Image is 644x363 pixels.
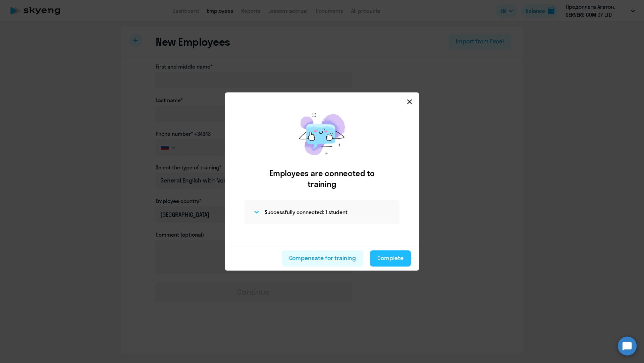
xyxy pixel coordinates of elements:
div: Complete [377,254,404,263]
button: Compensate for training [282,250,364,267]
div: Compensate for training [289,254,356,263]
h2: Employees are connected to training [257,168,387,189]
button: Complete [370,250,411,267]
img: results [292,106,352,162]
h4: Successfully connected: 1 student [265,208,347,216]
